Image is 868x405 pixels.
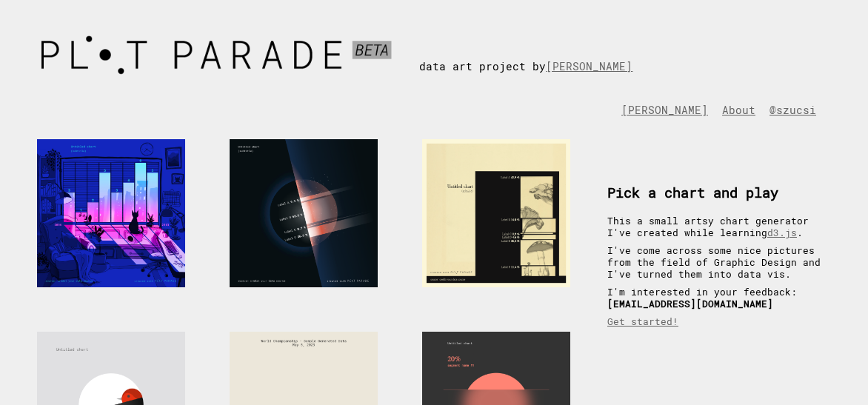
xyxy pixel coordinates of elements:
[607,215,837,238] p: This a small artsy chart generator I've created while learning .
[769,103,824,117] a: @szucsi
[722,103,763,117] a: About
[607,298,773,309] b: [EMAIL_ADDRESS][DOMAIN_NAME]
[546,59,640,73] a: [PERSON_NAME]
[607,286,837,309] p: I'm interested in your feedback:
[607,244,837,280] p: I've come across some nice pictures from the field of Graphic Design and I've turned them into da...
[607,315,678,327] a: Get started!
[621,103,715,117] a: [PERSON_NAME]
[607,183,837,201] h3: Pick a chart and play
[419,30,655,73] div: data art project by
[767,227,797,238] a: d3.js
